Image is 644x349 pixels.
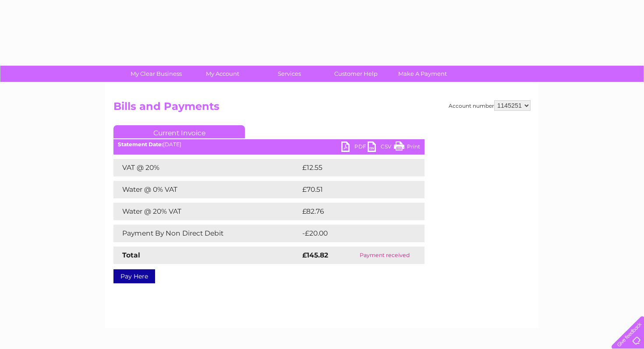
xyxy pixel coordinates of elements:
strong: Total [122,251,140,259]
a: Print [394,141,420,154]
td: -£20.00 [300,225,409,242]
div: Account number [449,100,531,111]
a: Customer Help [320,66,392,82]
a: Make A Payment [386,66,459,82]
a: PDF [341,141,368,154]
td: £12.55 [300,159,406,176]
div: [DATE] [113,141,425,148]
a: My Account [187,66,259,82]
h2: Bills and Payments [113,100,531,117]
td: Payment received [345,247,425,264]
td: VAT @ 20% [113,159,300,176]
td: £82.76 [300,203,407,220]
td: Water @ 0% VAT [113,181,300,198]
td: Payment By Non Direct Debit [113,225,300,242]
a: Pay Here [113,269,155,283]
a: My Clear Business [120,66,192,82]
td: £70.51 [300,181,406,198]
a: CSV [368,141,394,154]
strong: £145.82 [302,251,328,259]
a: Services [253,66,326,82]
a: Current Invoice [113,125,245,138]
td: Water @ 20% VAT [113,203,300,220]
b: Statement Date: [118,141,163,148]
